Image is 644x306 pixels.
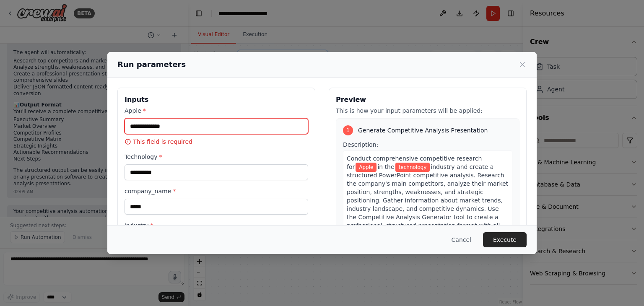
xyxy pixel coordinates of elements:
span: Variable: industry [395,163,430,172]
h2: Run parameters [117,59,186,70]
span: Variable: company_name [356,163,377,172]
div: 1 [343,125,353,135]
span: Conduct comprehensive competitive research for [347,155,482,170]
p: This field is required [125,137,308,146]
span: Description: [343,141,378,148]
label: Apple [125,106,308,115]
p: This is how your input parameters will be applied: [336,106,519,115]
h3: Preview [336,95,519,105]
span: in the [377,163,394,170]
span: Generate Competitive Analysis Presentation [358,126,488,135]
button: Execute [483,232,527,247]
label: company_name [125,187,308,195]
h3: Inputs [125,95,308,105]
button: Cancel [445,232,478,247]
span: industry and create a structured PowerPoint competitive analysis. Research the company's main com... [347,163,508,237]
label: Technology [125,153,308,161]
label: industry [125,221,308,230]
